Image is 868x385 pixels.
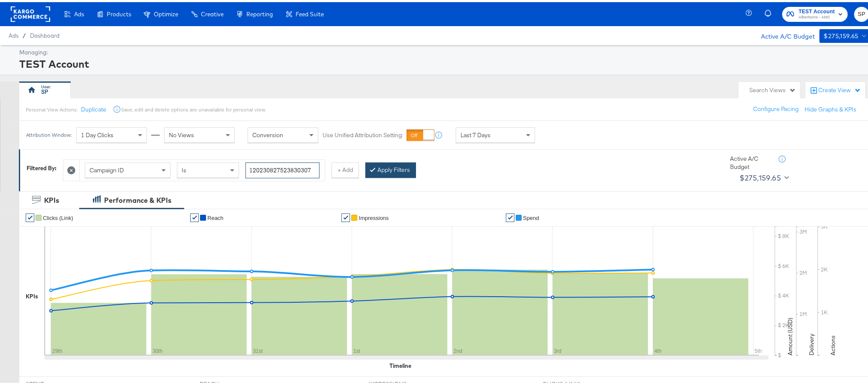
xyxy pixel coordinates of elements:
[169,129,194,137] span: No Views
[30,30,60,37] a: Dashboard
[207,213,224,219] span: Reach
[736,169,791,183] button: $275,159.65
[824,29,859,39] div: $275,159.65
[359,213,389,219] span: Impressions
[26,104,78,111] div: Personal View Actions:
[782,5,848,20] button: TEST AccountAlbertsons - AMC
[506,211,515,220] a: ✔
[858,7,866,17] span: SP
[19,46,867,54] div: Managing:
[245,160,320,176] input: Enter a search term
[829,333,837,353] text: Actions
[752,27,815,40] div: Active A/C Budget
[26,290,38,298] div: KPIs
[323,129,403,137] label: Use Unified Attribution Setting:
[805,103,856,111] button: Hide Graphs & KPIs
[18,30,30,37] span: /
[154,9,178,15] span: Optimize
[81,103,106,111] button: Duplicate
[730,153,777,168] div: Active A/C Budget
[332,160,359,176] button: + Add
[818,84,861,93] div: Create View
[74,9,84,15] span: Ads
[43,213,73,219] span: Clicks (Link)
[104,193,171,203] div: Performance & KPIs
[27,162,57,170] div: Filtered By:
[26,130,72,136] div: Attribution Window:
[799,12,835,19] span: Albertsons - AMC
[19,54,867,69] div: TEST Account
[190,211,199,220] a: ✔
[749,84,796,92] div: Search Views
[90,164,124,172] span: Campaign ID
[182,164,186,172] span: Is
[9,30,18,37] span: Ads
[808,331,815,353] text: Delivery
[365,160,416,176] button: Apply Filters
[296,9,324,15] span: Feed Suite
[523,213,539,219] span: Spend
[81,129,114,137] span: 1 Day Clicks
[461,129,491,137] span: Last 7 Days
[107,9,131,15] span: Products
[389,360,411,368] div: Timeline
[739,169,781,182] div: $275,159.65
[201,9,224,15] span: Creative
[799,5,835,14] span: TEST Account
[44,193,59,203] div: KPIs
[246,9,273,15] span: Reporting
[121,104,266,111] div: Save, edit and delete options are unavailable for personal view.
[747,99,805,115] button: Configure Pacing
[786,316,794,353] text: Amount (USD)
[341,211,350,220] a: ✔
[26,211,34,220] a: ✔
[252,129,283,137] span: Conversion
[42,86,48,94] div: SP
